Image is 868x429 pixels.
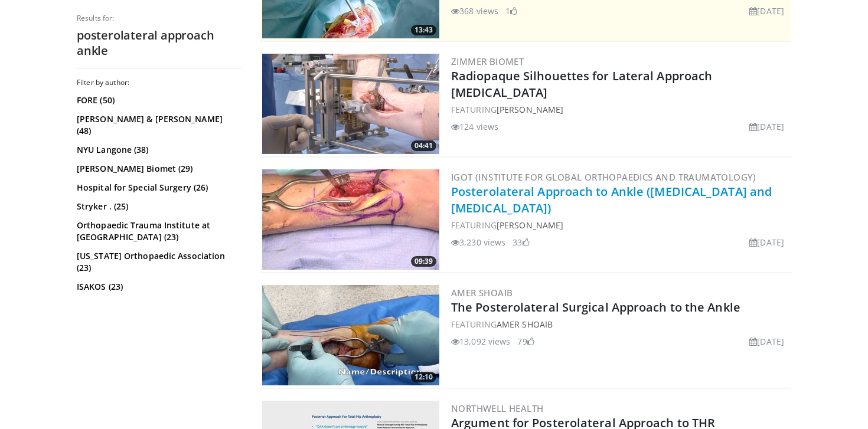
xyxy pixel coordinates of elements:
[451,5,498,17] li: 368 views
[451,184,772,216] a: Posterolateral Approach to Ankle ([MEDICAL_DATA] and [MEDICAL_DATA])
[749,335,784,348] li: [DATE]
[77,28,242,58] h2: posterolateral approach ankle
[262,54,439,154] img: ebbc195d-af59-44d4-9d5a-59bfb46f2006.png.300x170_q85_crop-smart_upscale.png
[451,402,543,414] a: Northwell Health
[262,169,439,270] img: 47db561e-ce1f-445a-9469-341d8622efbc.300x170_q85_crop-smart_upscale.jpg
[262,169,439,270] a: 09:39
[77,281,239,293] a: ISAKOS (23)
[411,372,436,382] span: 12:10
[749,5,784,17] li: [DATE]
[749,120,784,133] li: [DATE]
[77,14,242,23] p: Results for:
[451,318,789,330] div: FEATURING
[451,299,740,315] a: The Posterolateral Surgical Approach to the Ankle
[451,55,524,67] a: Zimmer Biomet
[451,103,789,116] div: FEATURING
[77,163,239,175] a: [PERSON_NAME] Biomet (29)
[77,113,239,137] a: [PERSON_NAME] & [PERSON_NAME] (48)
[451,236,505,248] li: 3,230 views
[77,201,239,212] a: Stryker . (25)
[411,140,436,151] span: 04:41
[77,144,239,156] a: NYU Langone (38)
[497,319,553,330] a: amer shoaib
[497,220,563,231] a: [PERSON_NAME]
[505,5,517,17] li: 1
[77,78,242,87] h3: Filter by author:
[451,335,510,348] li: 13,092 views
[451,68,712,100] a: Radiopaque Silhouettes for Lateral Approach [MEDICAL_DATA]
[513,236,529,248] li: 33
[497,104,563,115] a: [PERSON_NAME]
[749,236,784,248] li: [DATE]
[451,219,789,231] div: FEATURING
[451,171,756,183] a: IGOT (Institute for Global Orthopaedics and Traumatology)
[77,94,239,106] a: FORE (50)
[411,256,436,267] span: 09:39
[411,25,436,35] span: 13:43
[77,182,239,194] a: Hospital for Special Surgery (26)
[517,335,534,348] li: 79
[77,250,239,274] a: [US_STATE] Orthopaedic Association (23)
[451,287,513,299] a: amer shoaib
[262,285,439,385] img: 06e919cc-1148-4201-9eba-894c9dd10b83.300x170_q85_crop-smart_upscale.jpg
[262,285,439,385] a: 12:10
[451,120,498,133] li: 124 views
[77,220,239,243] a: Orthopaedic Trauma Institute at [GEOGRAPHIC_DATA] (23)
[262,54,439,154] a: 04:41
